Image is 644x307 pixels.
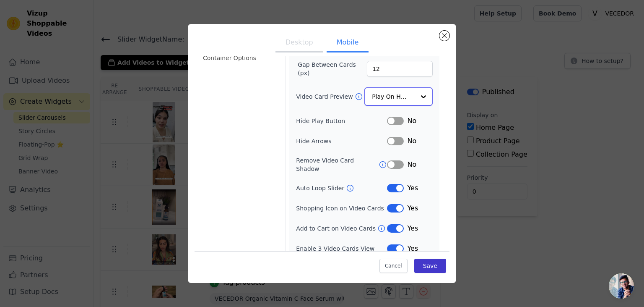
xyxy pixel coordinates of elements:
[296,92,354,101] label: Video Card Preview
[327,34,369,52] button: Mobile
[407,244,418,254] span: Yes
[296,224,377,233] label: Add to Cart on Video Cards
[379,259,408,273] button: Cancel
[298,60,367,77] label: Gap Between Cards (px)
[296,244,387,253] label: Enable 3 Video Cards View
[296,184,346,192] label: Auto Loop Slider
[198,50,280,66] li: Container Options
[296,204,384,213] label: Shopping Icon on Video Cards
[407,203,418,213] span: Yes
[407,136,416,146] span: No
[275,34,323,52] button: Desktop
[407,160,416,170] span: No
[296,117,387,125] label: Hide Play Button
[407,116,416,126] span: No
[414,259,446,273] button: Save
[296,137,387,145] label: Hide Arrows
[609,273,634,299] div: Open chat
[296,156,379,173] label: Remove Video Card Shadow
[407,223,418,234] span: Yes
[407,183,418,193] span: Yes
[439,31,449,41] button: Close modal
